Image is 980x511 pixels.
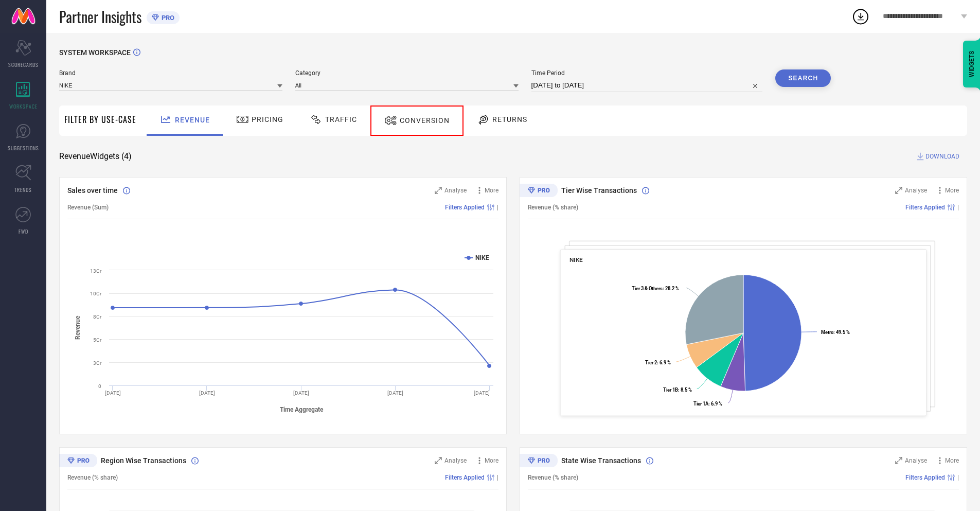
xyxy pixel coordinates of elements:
span: Analyse [905,457,927,464]
span: State Wise Transactions [561,456,641,465]
span: | [957,204,959,211]
span: Filters Applied [445,204,485,211]
span: NIKE [569,256,583,263]
span: PRO [159,14,174,22]
text: [DATE] [387,390,403,396]
div: Premium [520,454,558,469]
span: More [945,187,959,194]
span: Category [295,69,519,77]
span: Analyse [444,187,467,194]
span: Revenue (% share) [528,204,578,211]
span: SUGGESTIONS [8,144,39,152]
span: Analyse [444,457,467,464]
svg: Zoom [435,187,442,194]
text: : 8.5 % [663,387,692,393]
span: Conversion [400,116,450,125]
span: Analyse [905,187,927,194]
span: Revenue (Sum) [67,204,109,211]
text: : 49.5 % [821,329,850,335]
text: : 6.9 % [645,360,671,365]
span: Filters Applied [905,204,945,211]
button: Search [775,69,831,87]
span: WORKSPACE [9,102,38,110]
span: More [945,457,959,464]
span: More [485,187,498,194]
tspan: Tier 1A [693,401,709,407]
span: | [497,474,498,481]
tspan: Revenue [74,315,81,340]
div: Premium [59,454,97,469]
span: Brand [59,69,282,77]
span: SYSTEM WORKSPACE [59,48,131,57]
text: : 28.2 % [632,286,679,291]
span: Region Wise Transactions [101,456,186,465]
text: [DATE] [105,390,121,396]
span: Returns [492,115,527,124]
span: Partner Insights [59,6,141,27]
svg: Zoom [895,457,902,464]
span: Revenue (% share) [67,474,118,481]
div: Open download list [851,7,870,26]
div: Premium [520,184,558,199]
input: Select time period [531,79,763,92]
svg: Zoom [895,187,902,194]
text: NIKE [475,254,489,261]
span: FWD [19,227,28,235]
text: [DATE] [474,390,490,396]
text: 3Cr [93,360,102,366]
span: Pricing [252,115,283,124]
tspan: Tier 1B [663,387,678,393]
span: More [485,457,498,464]
text: [DATE] [199,390,215,396]
span: Revenue [175,116,210,124]
span: Filters Applied [445,474,485,481]
span: | [957,474,959,481]
svg: Zoom [435,457,442,464]
span: Traffic [325,115,357,124]
text: 5Cr [93,337,102,343]
span: Tier Wise Transactions [561,186,637,195]
span: SCORECARDS [8,61,39,68]
text: 0 [98,383,101,389]
span: Filters Applied [905,474,945,481]
text: 8Cr [93,314,102,320]
text: 13Cr [90,268,102,274]
tspan: Tier 2 [645,360,657,365]
text: 10Cr [90,291,102,296]
span: DOWNLOAD [925,151,959,162]
tspan: Metro [821,329,833,335]
text: [DATE] [293,390,309,396]
tspan: Time Aggregate [280,406,324,413]
span: Revenue (% share) [528,474,578,481]
span: Filter By Use-Case [64,113,136,126]
span: TRENDS [14,186,32,193]
span: Time Period [531,69,763,77]
tspan: Tier 3 & Others [632,286,663,291]
text: : 6.9 % [693,401,722,407]
span: Sales over time [67,186,118,195]
span: | [497,204,498,211]
span: Revenue Widgets ( 4 ) [59,151,132,162]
